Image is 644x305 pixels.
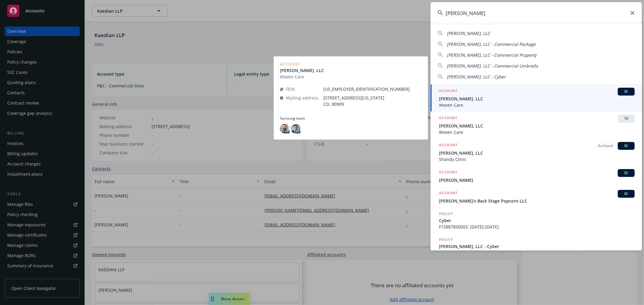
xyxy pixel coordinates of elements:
[439,115,457,122] h5: ACCOUNT
[439,237,453,243] h5: POLICY
[439,150,635,156] span: [PERSON_NAME], LLC
[431,207,642,233] a: POLICYCyberF15887850003, [DATE]-[DATE]
[439,177,635,183] span: [PERSON_NAME]
[620,191,632,197] span: BI
[447,52,537,58] span: [PERSON_NAME], LLC - Commercial Property
[439,224,635,230] span: F15887850003, [DATE]-[DATE]
[439,243,635,250] span: [PERSON_NAME], LLC - Cyber
[439,156,635,162] span: Shandy Clinic
[439,88,457,95] h5: ACCOUNT
[439,250,635,256] span: F15887850002, [DATE]-[DATE]
[431,187,642,207] a: ACCOUNTBI[PERSON_NAME]'s Back Stage Popcorn LLC
[439,96,635,102] span: [PERSON_NAME], LLC
[447,41,536,47] span: [PERSON_NAME], LLC - Commercial Package
[439,169,457,176] h5: ACCOUNT
[447,30,490,36] span: [PERSON_NAME], LLC
[439,198,635,204] span: [PERSON_NAME]'s Back Stage Popcorn LLC
[439,123,635,129] span: [PERSON_NAME], LLC
[431,2,642,24] input: Search...
[447,63,538,69] span: [PERSON_NAME], LLC - Commercial Umbrella
[439,211,453,217] h5: POLICY
[620,143,632,149] span: BI
[620,89,632,94] span: BI
[439,190,457,197] h5: ACCOUNT
[439,142,457,149] h5: ACCOUNT
[598,143,613,149] span: Archived
[439,129,635,135] span: Woven Care
[439,217,635,224] span: Cyber
[431,233,642,259] a: POLICY[PERSON_NAME], LLC - CyberF15887850002, [DATE]-[DATE]
[620,170,632,176] span: BI
[431,139,642,166] a: ACCOUNTArchivedBI[PERSON_NAME], LLCShandy Clinic
[439,102,635,108] span: Woven Care
[431,112,642,139] a: ACCOUNTTR[PERSON_NAME], LLCWoven Care
[620,116,632,121] span: TR
[431,84,642,112] a: ACCOUNTBI[PERSON_NAME], LLCWoven Care
[447,74,506,80] span: [PERSON_NAME], LLC - Cyber
[431,166,642,187] a: ACCOUNTBI[PERSON_NAME]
